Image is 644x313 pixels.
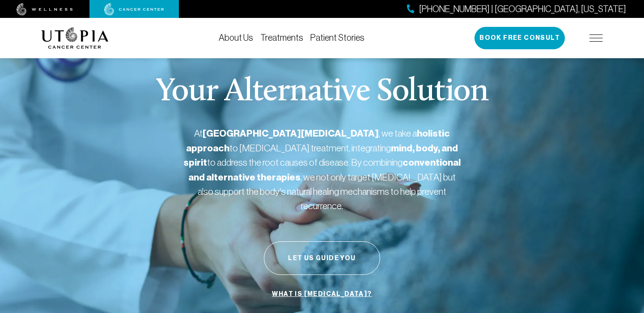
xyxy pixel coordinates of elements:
p: Your Alternative Solution [156,76,488,108]
button: Let Us Guide You [264,241,380,275]
strong: conventional and alternative therapies [188,157,461,183]
strong: holistic approach [186,128,450,154]
button: Book Free Consult [475,27,565,49]
a: Patient Stories [310,33,364,43]
a: About Us [219,33,253,43]
a: Treatments [260,33,303,43]
span: [PHONE_NUMBER] | [GEOGRAPHIC_DATA], [US_STATE] [419,3,626,16]
img: logo [41,27,109,49]
img: cancer center [104,3,164,16]
img: wellness [17,3,73,16]
a: [PHONE_NUMBER] | [GEOGRAPHIC_DATA], [US_STATE] [407,3,626,16]
a: What is [MEDICAL_DATA]? [270,286,374,303]
img: icon-hamburger [589,34,603,42]
p: At , we take a to [MEDICAL_DATA] treatment, integrating to address the root causes of disease. By... [183,126,461,213]
strong: [GEOGRAPHIC_DATA][MEDICAL_DATA] [203,128,379,139]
